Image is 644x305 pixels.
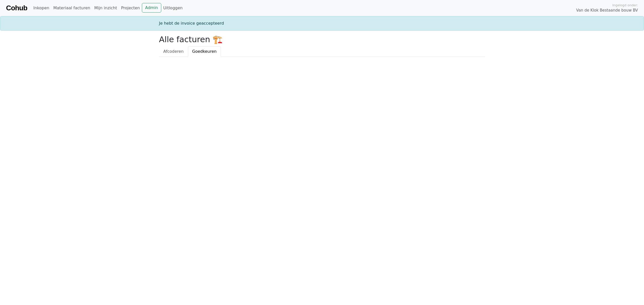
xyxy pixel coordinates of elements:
h2: Alle facturen 🏗️ [159,35,485,44]
a: Admin [142,3,161,13]
a: Materiaal facturen [51,3,92,13]
a: Cohub [6,2,27,14]
span: Goedkeuren [192,49,217,54]
a: Mijn inzicht [92,3,119,13]
a: Inkopen [31,3,51,13]
span: Afcoderen [163,49,184,54]
a: Goedkeuren [188,46,221,57]
div: Je hebt de invoice geaccepteerd [156,20,488,26]
a: Afcoderen [159,46,188,57]
a: Projecten [119,3,142,13]
span: Ingelogd onder: [612,3,638,8]
span: Van de Klok Bestaande bouw BV [576,8,638,13]
a: Uitloggen [161,3,185,13]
